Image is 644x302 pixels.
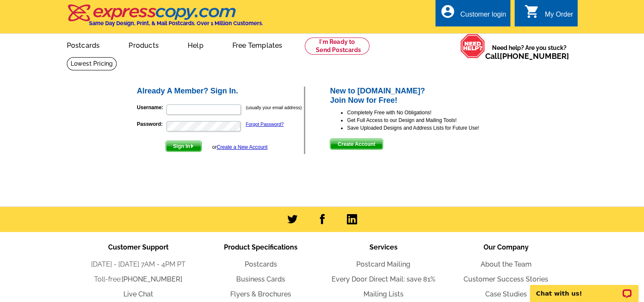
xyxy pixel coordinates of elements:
[524,275,644,302] iframe: LiveChat chat widget
[332,275,435,283] a: Every Door Direct Mail: save 81%
[356,260,410,268] a: Postcard Mailing
[245,260,277,268] a: Postcards
[330,139,382,149] span: Create Account
[330,139,383,150] button: Create Account
[212,143,267,151] div: or
[330,87,508,105] h2: New to [DOMAIN_NAME]? Join Now for Free!
[524,9,573,20] a: shopping_cart My Order
[524,4,540,19] i: shopping_cart
[440,9,506,20] a: account_circle Customer login
[77,259,200,270] li: [DATE] - [DATE] 7AM - 4PM PT
[108,243,169,251] span: Customer Support
[246,122,283,127] a: Forgot Password?
[137,87,304,96] h2: Already A Member? Sign In.
[166,141,201,151] span: Sign In
[500,52,569,61] a: [PHONE_NUMBER]
[236,275,285,283] a: Business Cards
[484,243,529,251] span: Our Company
[364,290,404,298] a: Mailing Lists
[460,11,506,23] div: Customer login
[246,105,302,110] small: (usually your email address)
[166,141,202,152] button: Sign In
[190,144,194,148] img: button-next-arrow-white.png
[217,144,267,150] a: Create a New Account
[347,109,508,116] li: Completely Free with No Obligations!
[137,120,166,128] label: Password:
[369,243,398,251] span: Services
[174,35,217,55] a: Help
[67,10,263,26] a: Same Day Design, Print, & Mail Postcards. Over 1 Million Customers.
[485,290,527,298] a: Case Studies
[485,52,569,61] span: Call
[115,35,172,55] a: Products
[89,20,263,26] h4: Same Day Design, Print, & Mail Postcards. Over 1 Million Customers.
[347,116,508,124] li: Get Full Access to our Design and Mailing Tools!
[230,290,291,298] a: Flyers & Brochures
[224,243,298,251] span: Product Specifications
[347,124,508,132] li: Save Uploaded Designs and Address Lists for Future Use!
[460,34,485,58] img: help
[53,35,114,55] a: Postcards
[481,260,532,268] a: About the Team
[219,35,296,55] a: Free Templates
[485,44,573,61] span: Need help? Are you stuck?
[440,4,455,19] i: account_circle
[137,104,166,111] label: Username:
[464,275,548,283] a: Customer Success Stories
[545,11,573,23] div: My Order
[123,290,153,298] a: Live Chat
[77,274,200,285] li: Toll-free:
[122,275,182,283] a: [PHONE_NUMBER]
